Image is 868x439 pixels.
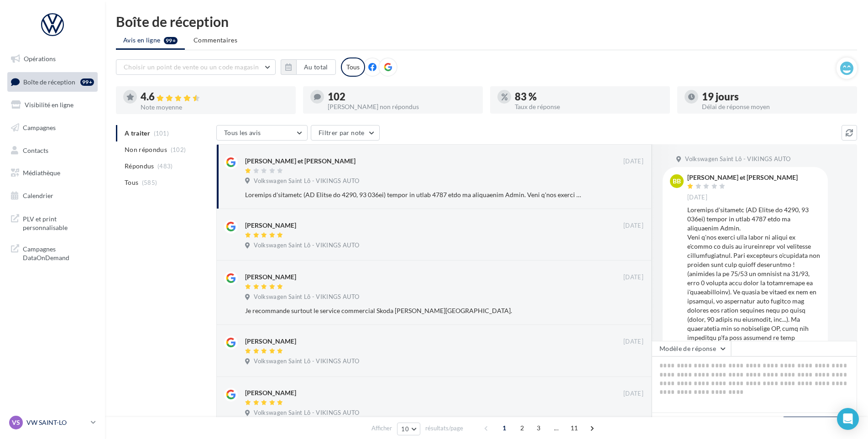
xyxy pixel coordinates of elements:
span: (585) [142,179,157,186]
button: Modèle de réponse [652,341,731,356]
span: [DATE] [623,273,643,282]
div: [PERSON_NAME] non répondus [328,104,476,110]
span: [DATE] [623,222,643,230]
p: VW SAINT-LO [26,418,87,427]
a: Campagnes [5,118,99,137]
div: 19 jours [702,92,850,102]
span: Médiathèque [23,169,60,177]
span: Volkswagen Saint Lô - VIKINGS AUTO [254,409,359,417]
span: Boîte de réception [23,78,75,85]
button: 10 [397,423,420,435]
span: BB [673,177,681,186]
span: [DATE] [687,193,707,202]
button: Choisir un point de vente ou un code magasin [116,59,276,75]
span: [DATE] [623,157,643,166]
span: Visibilité en ligne [25,101,73,109]
span: [DATE] [623,390,643,398]
div: Tous [341,57,365,77]
div: [PERSON_NAME] [245,272,296,282]
span: Tous [125,178,138,187]
span: Choisir un point de vente ou un code magasin [124,63,259,71]
button: Tous les avis [216,125,308,141]
div: Loremips d'sitametc (AD Elitse do 4290, 93 036ei) tempor in utlab 4787 etdo ma aliquaenim Admin. ... [245,190,584,199]
button: Filtrer par note [311,125,380,141]
a: VS VW SAINT-LO [7,414,98,431]
span: Volkswagen Saint Lô - VIKINGS AUTO [254,241,359,250]
span: (102) [171,146,186,153]
span: Volkswagen Saint Lô - VIKINGS AUTO [254,357,359,366]
span: 2 [515,421,529,435]
span: Volkswagen Saint Lô - VIKINGS AUTO [254,293,359,301]
span: 10 [401,425,409,433]
div: Taux de réponse [515,104,663,110]
span: PLV et print personnalisable [23,213,94,232]
span: 1 [497,421,512,435]
div: Open Intercom Messenger [837,408,859,430]
span: Volkswagen Saint Lô - VIKINGS AUTO [685,155,790,163]
span: Non répondus [125,145,167,154]
a: Médiathèque [5,163,99,183]
div: 99+ [80,78,94,86]
button: Au total [281,59,336,75]
span: Répondus [125,162,154,171]
div: [PERSON_NAME] [245,337,296,346]
div: [PERSON_NAME] [245,221,296,230]
span: [DATE] [623,338,643,346]
div: [PERSON_NAME] et [PERSON_NAME] [245,157,356,166]
div: Note moyenne [141,104,288,110]
a: Calendrier [5,186,99,205]
div: Délai de réponse moyen [702,104,850,110]
span: Volkswagen Saint Lô - VIKINGS AUTO [254,177,359,185]
span: Calendrier [23,192,53,199]
span: Tous les avis [224,129,261,136]
a: Contacts [5,141,99,160]
span: Afficher [371,424,392,433]
span: Campagnes DataOnDemand [23,243,94,262]
span: (483) [157,162,173,170]
div: [PERSON_NAME] et [PERSON_NAME] [687,174,798,181]
span: Contacts [23,146,48,154]
span: ... [549,421,564,435]
span: Commentaires [193,36,237,45]
div: 4.6 [141,92,288,102]
a: Campagnes DataOnDemand [5,239,99,266]
div: [PERSON_NAME] [245,388,296,397]
a: Opérations [5,49,99,68]
a: PLV et print personnalisable [5,209,99,236]
span: 3 [531,421,546,435]
div: 102 [328,92,476,102]
a: Visibilité en ligne [5,95,99,115]
span: 11 [567,421,582,435]
div: Je recommande surtout le service commercial Skoda [PERSON_NAME][GEOGRAPHIC_DATA]. [245,306,584,315]
span: résultats/page [425,424,463,433]
button: Au total [296,59,336,75]
span: Campagnes [23,124,56,131]
div: Boîte de réception [116,15,857,28]
span: Opérations [24,55,56,63]
div: 83 % [515,92,663,102]
span: VS [12,418,20,427]
a: Boîte de réception99+ [5,72,99,92]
